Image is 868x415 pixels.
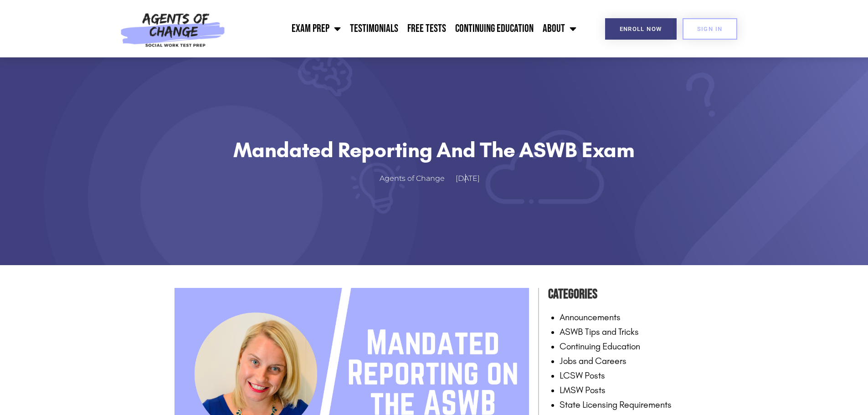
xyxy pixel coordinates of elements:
h4: Categories [548,283,694,305]
h1: Mandated Reporting and the ASWB Exam [197,137,671,163]
a: Free Tests [403,17,451,40]
span: Agents of Change [380,172,445,185]
a: State Licensing Requirements [560,399,672,410]
a: Testimonials [345,17,403,40]
a: Continuing Education [451,17,538,40]
a: LCSW Posts [560,370,605,381]
a: Announcements [560,312,621,323]
a: Continuing Education [560,341,640,352]
a: LMSW Posts [560,384,606,395]
span: Enroll Now [620,26,662,32]
a: Exam Prep [287,17,345,40]
a: Jobs and Careers [560,355,627,366]
span: SIGN IN [697,26,723,32]
a: ASWB Tips and Tricks [560,326,639,337]
a: [DATE] [456,172,489,185]
nav: Menu [230,17,581,40]
a: Agents of Change [380,172,454,185]
time: [DATE] [456,174,480,183]
a: SIGN IN [683,18,737,40]
a: Enroll Now [605,18,677,40]
a: About [538,17,581,40]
